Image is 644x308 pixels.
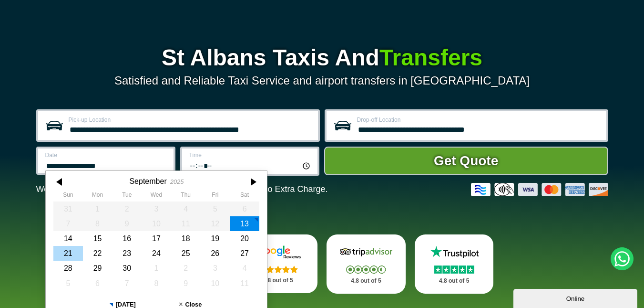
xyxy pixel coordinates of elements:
[337,275,395,287] p: 4.8 out of 5
[230,276,259,291] div: 11 October 2025
[324,147,608,175] button: Get Quote
[53,246,83,261] div: 21 September 2025
[36,74,608,87] p: Satisfied and Reliable Taxi Service and airport transfers in [GEOGRAPHIC_DATA]
[200,231,230,246] div: 19 September 2025
[142,276,171,291] div: 08 October 2025
[53,216,83,231] div: 07 September 2025
[171,231,200,246] div: 18 September 2025
[230,231,259,246] div: 20 September 2025
[426,245,483,259] img: Trustpilot
[142,191,171,201] th: Wednesday
[171,246,200,261] div: 25 September 2025
[170,178,183,185] div: 2025
[327,234,406,294] a: Tripadvisor Stars 4.8 out of 5
[238,234,317,293] a: Google Stars 4.8 out of 5
[415,234,494,294] a: Trustpilot Stars 4.8 out of 5
[189,152,312,158] label: Time
[82,191,112,201] th: Monday
[53,202,83,216] div: 31 August 2025
[112,246,142,261] div: 23 September 2025
[218,184,327,194] span: The Car at No Extra Charge.
[171,276,200,291] div: 09 October 2025
[69,117,312,123] label: Pick-up Location
[82,202,112,216] div: 01 September 2025
[200,276,230,291] div: 10 October 2025
[200,246,230,261] div: 26 September 2025
[53,276,83,291] div: 05 October 2025
[142,246,171,261] div: 24 September 2025
[36,46,608,69] h1: St Albans Taxis And
[142,216,171,231] div: 10 September 2025
[112,202,142,216] div: 02 September 2025
[434,266,474,274] img: Stars
[249,275,307,287] p: 4.8 out of 5
[112,261,142,276] div: 30 September 2025
[53,231,83,246] div: 14 September 2025
[36,184,328,194] p: We Now Accept Card & Contactless Payment In
[425,275,483,287] p: 4.8 out of 5
[230,261,259,276] div: 04 October 2025
[142,261,171,276] div: 01 October 2025
[53,191,83,201] th: Sunday
[112,276,142,291] div: 07 October 2025
[379,45,482,70] span: Transfers
[82,231,112,246] div: 15 September 2025
[82,261,112,276] div: 29 September 2025
[82,276,112,291] div: 06 October 2025
[200,261,230,276] div: 03 October 2025
[258,266,298,273] img: Stars
[45,152,168,158] label: Date
[171,202,200,216] div: 04 September 2025
[249,245,307,259] img: Google
[53,261,83,276] div: 28 September 2025
[346,266,386,274] img: Stars
[142,202,171,216] div: 03 September 2025
[82,216,112,231] div: 08 September 2025
[337,245,395,259] img: Tripadvisor
[171,216,200,231] div: 11 September 2025
[230,191,259,201] th: Saturday
[513,287,639,308] iframe: chat widget
[200,216,230,231] div: 12 September 2025
[112,231,142,246] div: 16 September 2025
[129,177,166,186] div: September
[171,261,200,276] div: 02 October 2025
[112,191,142,201] th: Tuesday
[471,183,608,196] img: Credit And Debit Cards
[230,216,259,231] div: 13 September 2025
[230,246,259,261] div: 27 September 2025
[142,231,171,246] div: 17 September 2025
[230,202,259,216] div: 06 September 2025
[200,202,230,216] div: 05 September 2025
[357,117,601,123] label: Drop-off Location
[200,191,230,201] th: Friday
[171,191,200,201] th: Thursday
[112,216,142,231] div: 09 September 2025
[82,246,112,261] div: 22 September 2025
